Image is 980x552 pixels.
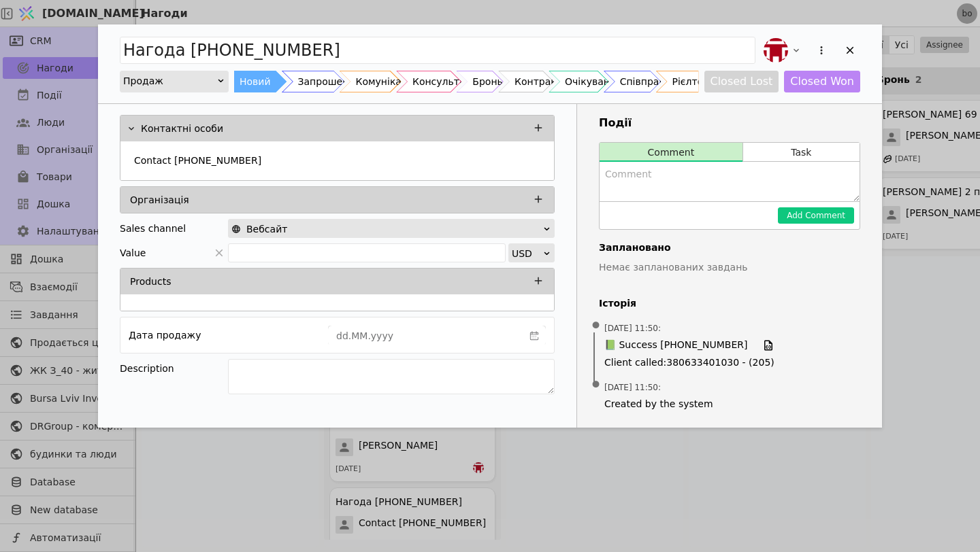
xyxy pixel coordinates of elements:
[599,260,860,275] p: Немає запланованих завдань
[130,193,189,207] p: Організація
[246,220,287,239] span: Вебсайт
[604,397,855,411] span: Created by the system
[704,71,779,92] button: Closed Lost
[600,143,742,162] button: Comment
[743,143,860,162] button: Task
[134,154,261,168] p: Contact [PHONE_NUMBER]
[129,326,201,345] div: Дата продажу
[589,368,603,402] span: •
[329,326,523,345] input: dd.MM.yyyy
[604,381,661,394] span: [DATE] 11:50 :
[529,331,539,341] svg: calender simple
[604,322,661,334] span: [DATE] 11:50 :
[604,338,747,353] span: 📗 Success [PHONE_NUMBER]
[604,356,855,370] span: Client called : 380633401030 - (205)
[120,219,186,238] div: Sales channel
[130,275,171,289] p: Products
[141,122,223,136] p: Контактні особи
[123,71,216,90] div: Продаж
[589,309,603,343] span: •
[231,224,241,234] img: online-store.svg
[512,244,542,263] div: USD
[120,243,146,262] span: Value
[298,71,361,92] div: Запрошення
[672,71,716,92] div: Рієлтори
[412,71,480,92] div: Консультація
[98,24,882,428] div: Add Opportunity
[355,71,416,92] div: Комунікація
[599,115,860,131] h3: Події
[565,71,621,92] div: Очікування
[599,296,860,311] h4: Історія
[240,71,271,92] div: Новий
[764,38,788,63] img: bo
[472,71,502,92] div: Бронь
[778,207,854,224] button: Add Comment
[620,71,672,92] div: Співпраця
[784,71,860,92] button: Closed Won
[120,359,228,378] div: Description
[599,241,860,255] h4: Заплановано
[514,71,562,92] div: Контракт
